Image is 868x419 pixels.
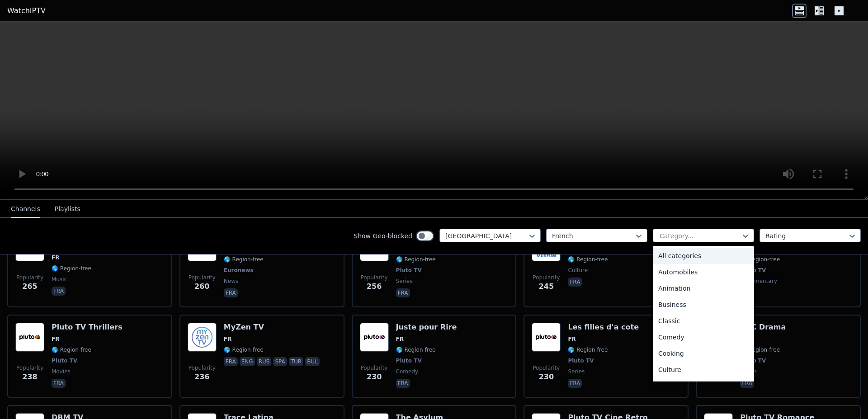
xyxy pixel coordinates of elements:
[533,364,560,372] span: Popularity
[52,357,77,364] span: Pluto TV
[539,281,554,292] span: 245
[568,357,594,364] span: Pluto TV
[568,346,608,353] span: 🌎 Region-free
[568,335,576,343] span: FR
[52,323,123,332] h6: Pluto TV Thrillers
[224,346,264,353] span: 🌎 Region-free
[653,378,754,394] div: Documentary
[396,323,457,332] h6: Juste pour Rire
[367,281,382,292] span: 256
[396,357,422,364] span: Pluto TV
[22,372,37,382] span: 238
[16,274,43,281] span: Popularity
[533,274,560,281] span: Popularity
[568,368,585,375] span: series
[653,280,754,297] div: Animation
[7,5,46,16] a: WatchIPTV
[539,372,554,382] span: 230
[740,278,777,285] span: documentary
[224,323,321,332] h6: MyZen TV
[305,357,320,366] p: bul
[361,274,388,281] span: Popularity
[396,368,419,375] span: comedy
[224,288,238,297] p: fra
[240,357,255,366] p: eng
[653,362,754,378] div: Culture
[16,364,43,372] span: Popularity
[194,281,209,292] span: 260
[653,313,754,329] div: Classic
[653,248,754,264] div: All categories
[289,357,303,366] p: tur
[396,267,422,274] span: Pluto TV
[257,357,272,366] p: rus
[653,329,754,345] div: Comedy
[15,323,44,352] img: Pluto TV Thrillers
[52,368,71,375] span: movies
[532,323,561,352] img: Les filles d'a cote
[188,323,217,352] img: MyZen TV
[11,201,40,218] button: Channels
[194,372,209,382] span: 236
[52,287,66,296] p: fra
[653,345,754,362] div: Cooking
[224,335,231,343] span: FR
[396,278,413,285] span: series
[55,201,80,218] button: Playlists
[396,335,404,343] span: FR
[22,281,37,292] span: 265
[361,364,388,372] span: Popularity
[224,357,238,366] p: fra
[189,364,216,372] span: Popularity
[52,265,91,272] span: 🌎 Region-free
[396,288,410,297] p: fra
[740,323,786,332] h6: BBC Drama
[653,264,754,280] div: Automobiles
[224,278,238,285] span: news
[189,274,216,281] span: Popularity
[568,267,588,274] span: culture
[360,323,389,352] img: Juste pour Rire
[224,267,254,274] span: Euronews
[52,379,66,388] p: fra
[273,357,287,366] p: spa
[396,346,436,353] span: 🌎 Region-free
[568,278,582,287] p: fra
[52,346,91,353] span: 🌎 Region-free
[568,379,582,388] p: fra
[568,256,608,263] span: 🌎 Region-free
[653,297,754,313] div: Business
[740,256,780,263] span: 🌎 Region-free
[740,379,754,388] p: fra
[568,323,639,332] h6: Les filles d'a cote
[740,346,780,353] span: 🌎 Region-free
[354,231,412,240] label: Show Geo-blocked
[367,372,382,382] span: 230
[52,276,67,283] span: music
[396,379,410,388] p: fra
[52,335,59,343] span: FR
[52,254,59,261] span: FR
[396,256,436,263] span: 🌎 Region-free
[224,256,264,263] span: 🌎 Region-free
